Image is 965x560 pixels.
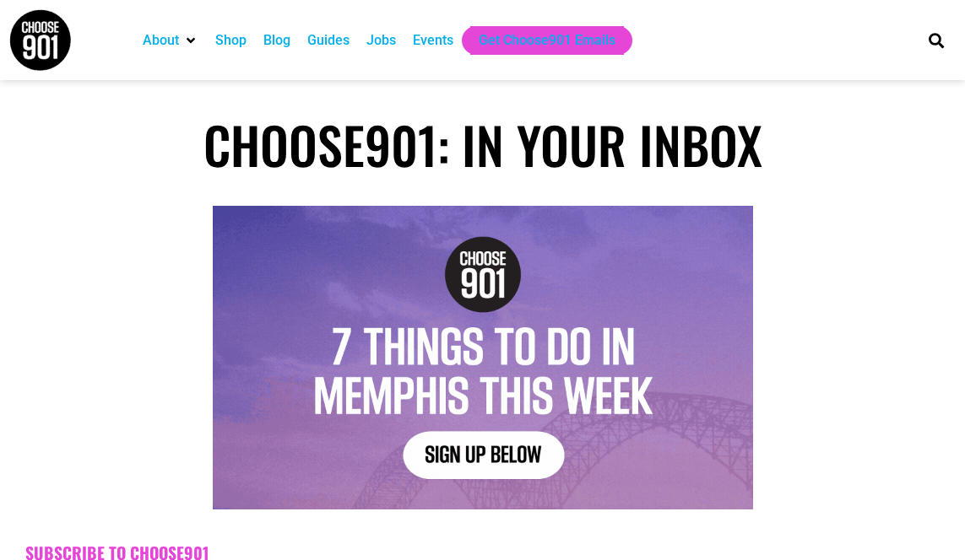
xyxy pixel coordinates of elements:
[134,26,903,55] nav: Main nav
[307,30,350,51] a: Guides
[413,30,453,51] a: Events
[922,26,950,54] div: Search
[215,30,247,51] a: Shop
[366,30,396,51] a: Jobs
[213,206,753,509] img: Text graphic with "Choose 901" logo. Reads: "7 Things to Do in Memphis This Week. Sign Up Below."...
[479,30,615,51] a: Get Choose901 Emails
[8,114,957,175] h1: Choose901: In Your Inbox
[134,26,207,55] div: About
[143,30,179,51] a: About
[263,30,290,51] a: Blog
